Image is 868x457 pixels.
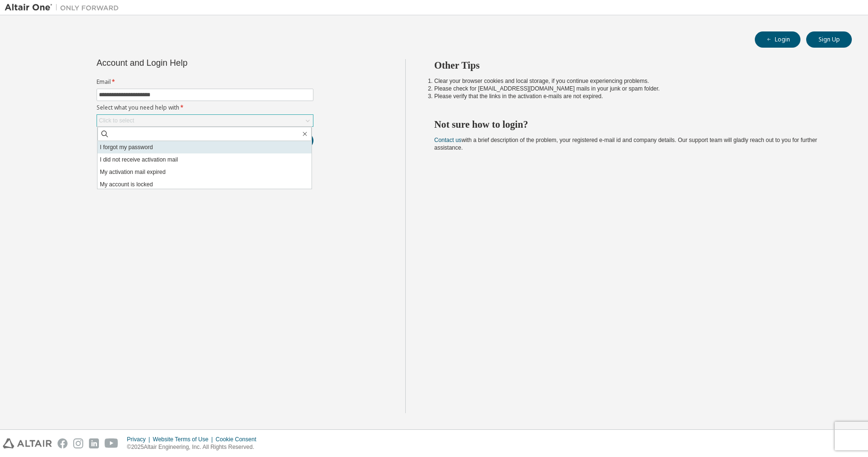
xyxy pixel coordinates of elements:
[215,436,262,443] div: Cookie Consent
[806,31,852,48] button: Sign Up
[97,59,270,67] div: Account and Login Help
[97,104,313,112] label: Select what you need help with
[73,438,83,448] img: instagram.svg
[434,59,835,71] h2: Other Tips
[434,77,835,85] li: Clear your browser cookies and local storage, if you continue experiencing problems.
[58,438,68,448] img: facebook.svg
[755,31,800,48] button: Login
[99,117,134,124] div: Click to select
[434,137,817,151] span: with a brief description of the problem, your registered e-mail id and company details. Our suppo...
[127,436,153,443] div: Privacy
[434,92,835,100] li: Please verify that the links in the activation e-mails are not expired.
[98,141,312,153] li: I forgot my password
[434,85,835,92] li: Please check for [EMAIL_ADDRESS][DOMAIN_NAME] mails in your junk or spam folder.
[153,436,215,443] div: Website Terms of Use
[97,115,313,126] div: Click to select
[3,438,52,448] img: altair_logo.svg
[97,78,313,86] label: Email
[89,438,99,448] img: linkedin.svg
[127,443,262,451] p: © 2025 Altair Engineering, Inc. All Rights Reserved.
[5,3,124,12] img: Altair One
[434,137,461,143] a: Contact us
[434,118,835,131] h2: Not sure how to login?
[105,438,118,448] img: youtube.svg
